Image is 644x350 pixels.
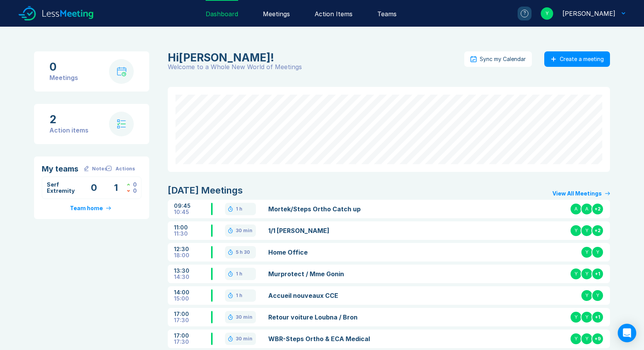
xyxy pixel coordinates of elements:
[591,311,604,323] div: + 1
[570,311,582,323] div: Y
[268,204,412,214] a: Mortek/Steps Ortho Catch up
[174,209,211,215] div: 10:45
[581,311,593,323] div: Y
[127,182,136,188] div: Actions Closed this Week
[480,56,526,62] div: Sync my Calendar
[70,205,113,211] a: Team home
[49,126,89,135] div: Action items
[168,51,460,64] div: Yannick RICOL
[570,268,582,280] div: Y
[581,289,593,302] div: Y
[116,166,135,172] div: Actions
[541,7,553,20] div: Y
[591,224,604,237] div: + 2
[581,203,593,215] div: A
[174,296,211,302] div: 15:00
[117,67,126,76] img: calendar-with-clock.svg
[168,64,464,70] div: Welcome to a Whole New World of Meetings
[268,291,412,300] a: Accueil nouveaux CCE
[581,246,593,258] div: Y
[174,268,211,274] div: 13:30
[174,203,211,209] div: 09:45
[591,203,604,215] div: + 2
[105,182,126,194] div: Open Action Items
[562,9,615,18] div: Yannick RICOL
[268,334,412,343] a: WBR-Steps Ortho & ECA Medical
[236,292,242,299] div: 1 h
[236,336,252,342] div: 30 min
[174,311,211,317] div: 17:00
[127,190,130,192] img: caret-down-red.svg
[591,268,604,280] div: + 1
[174,252,211,258] div: 18:00
[236,314,252,320] div: 30 min
[236,228,252,234] div: 30 min
[49,73,78,82] div: Meetings
[174,224,211,231] div: 11:00
[174,231,211,237] div: 11:30
[174,289,211,296] div: 14:00
[570,224,582,237] div: Y
[127,188,136,194] div: Actions Assigned this Week
[268,269,412,279] a: Murprotect / Mme Gonin
[552,190,602,197] div: View All Meetings
[49,113,89,126] div: 2
[127,183,130,186] img: caret-up-green.svg
[570,333,582,345] div: Y
[70,205,103,211] div: Team home
[618,324,636,342] div: Open Intercom Messenger
[591,246,604,258] div: Y
[268,248,412,257] a: Home Office
[591,289,604,302] div: Y
[268,226,412,235] a: 1/1 [PERSON_NAME]
[47,181,75,194] a: Serf Extremity
[174,333,211,339] div: 17:00
[544,51,610,67] button: Create a meeting
[508,7,532,20] a: ?
[174,246,211,252] div: 12:30
[581,333,593,345] div: Y
[591,333,604,345] div: + 9
[174,274,211,280] div: 14:30
[106,206,111,210] img: arrow-right-primary.svg
[552,190,610,197] a: View All Meetings
[133,188,137,194] div: 0
[49,61,78,73] div: 0
[581,268,593,280] div: Y
[464,51,532,67] button: Sync my Calendar
[174,317,211,323] div: 17:30
[236,271,242,277] div: 1 h
[521,10,528,17] div: ?
[236,206,242,212] div: 1 h
[117,119,126,129] img: check-list.svg
[83,182,105,194] div: Meetings with Notes this Week
[174,339,211,345] div: 17:30
[168,184,243,197] div: [DATE] Meetings
[42,164,83,173] div: My teams
[570,203,582,215] div: A
[581,224,593,237] div: Y
[560,56,604,62] div: Create a meeting
[133,182,137,188] div: 0
[268,313,412,322] a: Retour voiture Loubna / Bron
[236,249,250,255] div: 5 h 30
[92,166,107,172] div: Notes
